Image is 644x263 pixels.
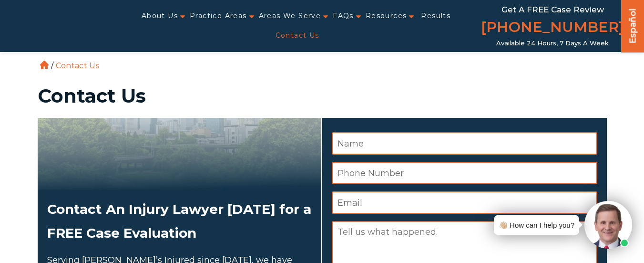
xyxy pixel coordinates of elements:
[584,201,632,249] img: Intaker widget Avatar
[332,162,597,184] input: Phone Number
[333,6,354,26] a: FAQs
[38,118,321,190] img: Attorneys
[332,132,597,155] input: Name
[496,40,609,47] span: Available 24 Hours, 7 Days a Week
[40,61,49,69] a: Home
[38,86,607,105] h1: Contact Us
[47,197,312,245] h2: Contact An Injury Lawyer [DATE] for a FREE Case Evaluation
[142,6,178,26] a: About Us
[499,219,574,231] div: 👋🏼 How can I help you?
[276,26,319,45] a: Contact Us
[501,5,604,14] span: Get a FREE Case Review
[421,6,450,26] a: Results
[6,18,111,34] img: Auger & Auger Accident and Injury Lawyers Logo
[259,6,321,26] a: Areas We Serve
[53,61,102,70] li: Contact Us
[190,6,247,26] a: Practice Areas
[481,17,624,40] a: [PHONE_NUMBER]
[366,6,407,26] a: Resources
[332,191,597,214] input: Email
